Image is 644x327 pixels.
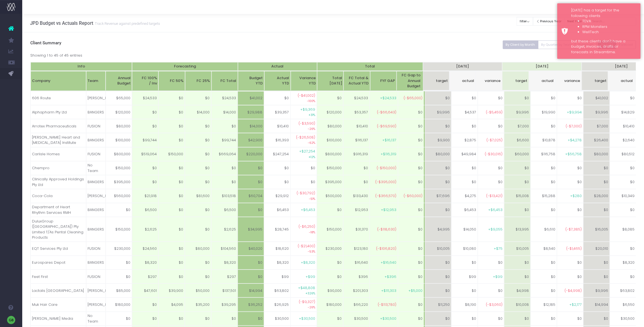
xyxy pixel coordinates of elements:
[567,110,582,115] span: +$9,994
[30,20,160,26] h3: JPD Budget vs Actuals Report
[425,175,451,189] td: $0
[86,91,106,105] td: [PERSON_NAME]
[398,105,425,119] td: $0
[211,175,238,189] td: $0
[531,161,557,175] td: $0
[557,175,583,189] td: $0
[377,227,396,232] span: (-$118,630)
[264,105,290,119] td: $39,357
[376,246,396,251] span: (-$106,820)
[211,189,238,203] td: $103,518
[583,189,610,203] td: $28,000
[504,175,531,189] td: $0
[343,161,370,175] td: $0
[380,95,396,101] span: +$24,533
[503,40,597,49] div: Small button group
[31,119,86,133] td: Arrotex Pharmaceuticals
[31,147,86,161] td: Carlisle Homes
[451,203,478,217] td: $6,453
[608,71,635,91] th: Sep 25 actualactual: activate to sort column ascending
[86,147,106,161] td: FUSION
[264,71,291,91] th: ActualYTD: activate to sort column ascending
[425,189,451,203] td: $17,696
[425,242,451,256] td: $10,005
[531,203,557,217] td: $0
[504,242,531,256] td: $10,005
[610,133,636,147] td: $2,640
[504,217,531,242] td: $13,995
[211,105,238,119] td: $14,000
[583,147,610,161] td: $80,000
[343,242,370,256] td: $123,180
[317,217,343,242] td: $150,000
[264,203,290,217] td: $6,453
[308,126,315,131] small: -26%
[571,8,636,55] div: [DATE] has a target for the following clients but these clients don't have a budget, invoices, dr...
[211,242,238,256] td: $104,560
[566,246,582,251] span: (-$1,465)
[583,242,610,256] td: $20,010
[541,78,554,84] span: actual
[555,71,582,91] th: Aug 25 variancevariance: activate to sort column ascending
[211,161,238,175] td: $0
[478,91,504,105] td: $0
[132,161,158,175] td: $0
[238,217,264,242] td: $34,995
[451,189,478,203] td: $4,275
[317,161,343,175] td: $150,000
[398,203,425,217] td: $0
[398,147,425,161] td: $0
[106,161,132,175] td: $150,000
[621,78,633,84] span: actual
[31,203,86,217] td: Department of Heart Rhythm Services RMH
[317,119,343,133] td: $80,000
[30,51,636,58] div: Showing 1 to 45 of 45 entries
[299,149,315,154] span: +$27,254
[398,217,425,242] td: $0
[309,196,315,201] small: -51%
[158,217,185,242] td: $0
[486,193,503,199] span: (-$13,421)
[211,203,238,217] td: $6,500
[583,119,610,133] td: $7,000
[451,147,478,161] td: $49,984
[238,91,264,105] td: $41,002
[238,105,264,119] td: $29,988
[158,119,185,133] td: $0
[132,217,158,242] td: $2,625
[132,105,158,119] td: $0
[86,203,106,217] td: BANGERS
[504,161,531,175] td: $0
[264,119,290,133] td: $10,410
[309,112,315,117] small: +31%
[31,175,86,189] td: Clinically Approved Holdings Pty Ltd
[264,91,290,105] td: $0
[504,119,531,133] td: $7,000
[238,189,264,203] td: $60,704
[86,217,106,242] td: BANGERS
[31,189,86,203] td: Coca-Cola
[504,105,531,119] td: $9,996
[106,119,132,133] td: $80,000
[238,203,264,217] td: $0
[93,20,160,26] small: Track Revenue against predefined targets
[478,119,504,133] td: $0
[211,147,238,161] td: $669,064
[132,203,158,217] td: $6,500
[568,137,582,143] span: +$4,278
[158,105,185,119] td: $0
[106,91,132,105] td: $65,000
[564,78,580,84] span: variance
[583,175,610,189] td: $0
[238,71,264,91] th: BudgetYTD: activate to sort column ascending
[504,133,531,147] td: $6,600
[212,71,238,91] th: FC Total: activate to sort column ascending
[158,91,185,105] td: $0
[533,17,565,26] button: Previous Year
[485,78,501,84] span: variance
[423,62,502,71] th: [DATE]
[86,189,106,203] td: [PERSON_NAME]
[309,154,315,159] small: +12%
[381,151,396,157] span: +$116,319
[211,119,238,133] td: $0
